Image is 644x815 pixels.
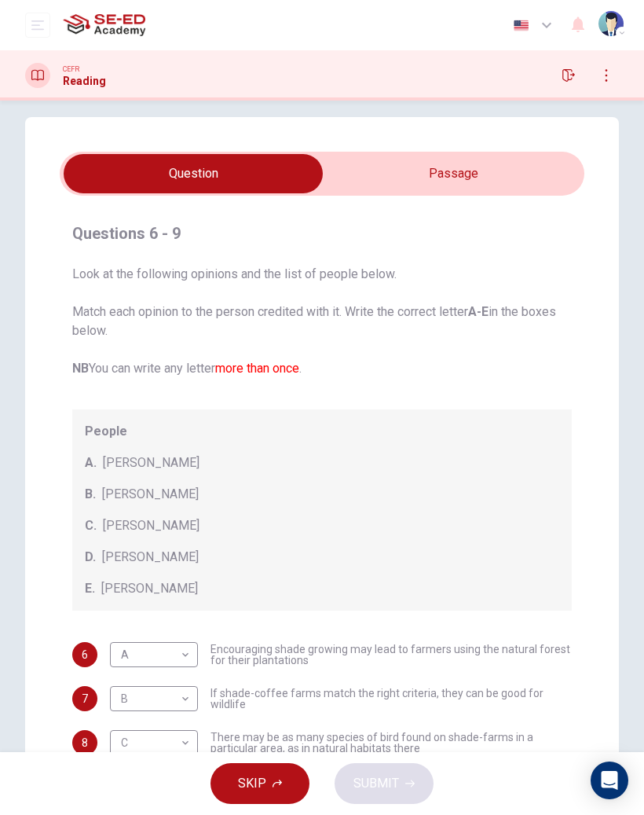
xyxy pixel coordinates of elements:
[591,762,628,799] div: Open Intercom Messenger
[85,422,559,441] span: People
[85,548,96,567] span: D.
[85,485,96,504] span: B.
[215,361,299,376] font: more than once
[468,304,488,319] b: A-E
[72,221,572,246] h4: Questions 6 - 9
[85,453,97,472] span: A.
[110,677,192,721] div: B
[82,649,88,660] span: 6
[102,548,199,567] span: [PERSON_NAME]
[110,633,192,677] div: A
[210,644,572,666] span: Encouraging shade growing may lead to farmers using the natural forest for their plantations
[85,579,95,598] span: E.
[511,20,531,31] img: en
[210,763,309,804] button: SKIP
[238,773,266,795] span: SKIP
[85,516,97,535] span: C.
[210,688,572,710] span: If shade-coffee farms match the right criteria, they can be good for wildlife
[63,75,106,87] h1: Reading
[102,485,199,504] span: [PERSON_NAME]
[25,13,50,38] button: open mobile menu
[82,693,88,704] span: 7
[72,361,89,376] b: NB
[63,9,145,41] img: SE-ED Academy logo
[103,516,199,535] span: [PERSON_NAME]
[72,265,572,378] span: Look at the following opinions and the list of people below. Match each opinion to the person cre...
[598,11,624,36] img: Profile picture
[110,721,192,765] div: C
[210,732,572,754] span: There may be as many species of bird found on shade-farms in a particular area, as in natural hab...
[63,64,79,75] span: CEFR
[101,579,198,598] span: [PERSON_NAME]
[82,737,88,748] span: 8
[103,453,199,472] span: [PERSON_NAME]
